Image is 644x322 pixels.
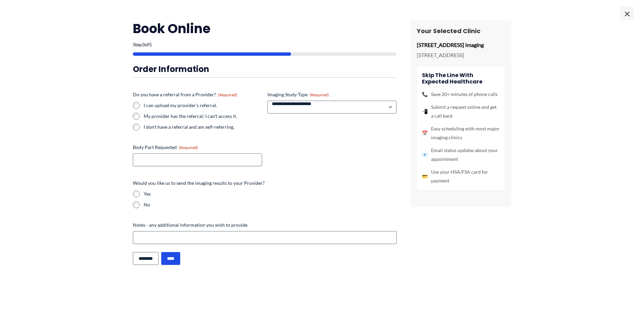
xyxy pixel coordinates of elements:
label: I can upload my provider's referral. [144,102,262,109]
label: No [144,201,397,208]
legend: Would you like us to send the imaging results to your Provider? [133,180,265,187]
h2: Book Online [133,20,397,37]
li: Email status updates about your appointment [422,146,500,164]
span: (Required) [218,92,237,97]
span: 3 [142,42,145,47]
h3: Your Selected Clinic [417,27,505,35]
label: Notes - any additional information you wish to provide [133,222,397,228]
span: (Required) [179,145,198,150]
li: Use your HSA/FSA card for payment [422,168,500,185]
label: Body Part Requested [133,144,262,151]
li: Save 20+ minutes of phone calls [422,90,500,99]
p: Step of [133,42,397,47]
legend: Do you have a referral from a Provider? [133,91,237,98]
li: Submit a request online and get a call back [422,103,500,120]
h3: Order Information [133,64,397,74]
span: 📲 [422,107,428,116]
li: Easy scheduling with most major imaging clinics [422,124,500,142]
p: [STREET_ADDRESS] Imaging [417,40,505,50]
span: 📞 [422,90,428,99]
span: 💳 [422,172,428,181]
span: (Required) [310,92,329,97]
span: 📅 [422,129,428,138]
label: My provider has the referral; I can't access it. [144,113,262,120]
label: Imaging Study Type [267,91,397,98]
h4: Skip the line with Expected Healthcare [422,72,500,85]
span: × [620,7,634,20]
label: I don't have a referral and am self-referring. [144,124,262,130]
p: [STREET_ADDRESS] [417,50,505,60]
label: Yes [144,191,397,197]
span: 📧 [422,150,428,159]
span: 5 [149,42,152,47]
